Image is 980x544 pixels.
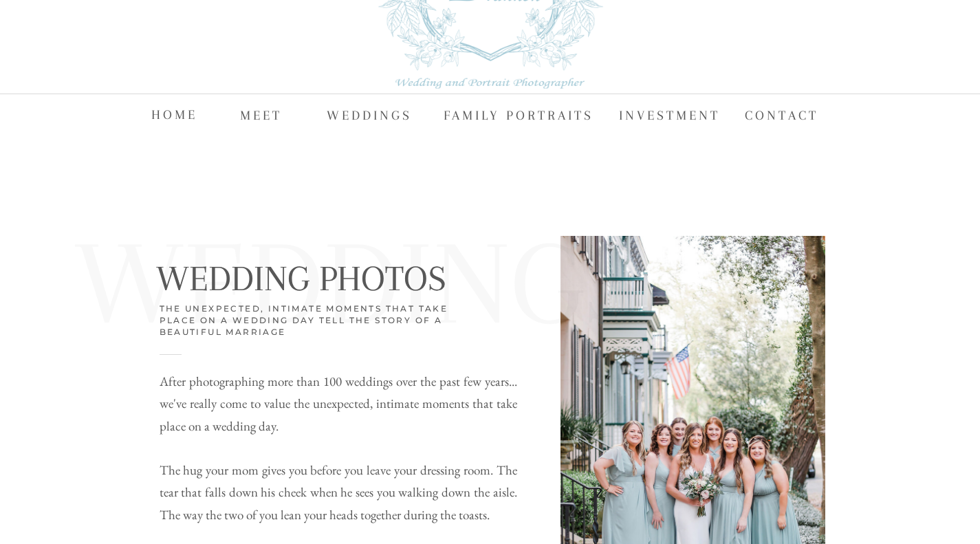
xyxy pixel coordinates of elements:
a: MEET [240,104,284,124]
a: HOME [151,103,197,124]
a: FAMILY PORTRAITS [444,104,598,124]
a: CONTACT [745,104,831,124]
h3: THE UNEXPECTED, INTIMATE MOMENTS THAT TAKE PLACE ON A WEDDING DAY TELL THE STORY OF A BEAUTIFUL M... [160,303,448,326]
a: WEDDINGS [327,104,413,124]
h1: Wedding Photos [156,258,508,300]
a: Investment [619,104,723,124]
h2: Weddings [74,234,812,338]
